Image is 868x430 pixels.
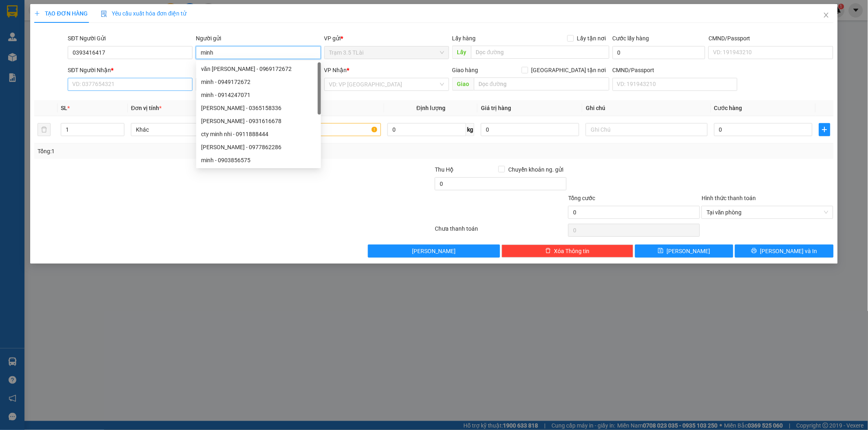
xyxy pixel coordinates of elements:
span: kg [466,123,474,136]
div: cty minh nhi - 0911888444 [201,130,316,139]
span: Trạm 3.5 TLài [329,46,444,59]
div: Người gửi [196,34,321,43]
span: SL [61,105,67,111]
span: Giao hàng [452,67,478,73]
input: Ghi Chú [586,123,708,136]
span: Xóa Thông tin [554,247,590,256]
span: Lấy tận nơi [574,34,609,43]
div: minh - 0949172672 [201,77,316,86]
input: Cước lấy hàng [613,46,706,59]
div: ngọc minh - 0977862286 [196,141,321,154]
span: [GEOGRAPHIC_DATA] tận nơi [528,66,609,75]
div: minh - 0903856575 [201,156,316,165]
span: plus [34,11,40,16]
div: Tổng: 1 [38,147,335,156]
div: cty minh nhi - 0911888444 [196,128,321,141]
span: Cước hàng [714,105,742,111]
input: 0 [481,123,579,136]
span: Lấy hàng [452,35,476,42]
button: save[PERSON_NAME] [635,245,733,258]
div: SĐT Người Nhận [68,66,193,75]
div: minh - 0903856575 [196,154,321,167]
div: văn minh - 0969172672 [196,62,321,75]
div: [PERSON_NAME] - 0365158336 [201,104,316,112]
img: icon [101,11,107,17]
div: minh - 0949172672 [196,75,321,88]
span: [PERSON_NAME] [412,247,456,256]
span: save [658,248,664,254]
div: minh - 0914247071 [201,90,316,99]
span: Chuyển khoản ng. gửi [505,165,567,174]
div: minh hải - 0931616678 [196,115,321,128]
span: close [823,12,830,18]
span: Lấy [452,46,471,59]
button: plus [819,123,830,136]
div: CMND/Passport [709,34,833,43]
span: [PERSON_NAME] [667,247,711,256]
button: deleteXóa Thông tin [502,245,633,258]
div: minh thùy - 0365158336 [196,101,321,115]
span: delete [545,248,551,254]
div: CMND/Passport [613,66,737,75]
span: Khác [136,123,248,136]
span: plus [819,126,830,133]
span: TẠO ĐƠN HÀNG [34,10,87,17]
span: [PERSON_NAME] và In [760,247,817,256]
th: Ghi chú [582,100,711,116]
span: Giao [452,77,474,90]
span: Giá trị hàng [481,105,511,111]
label: Cước lấy hàng [613,35,649,42]
span: Tại văn phòng [706,206,828,218]
input: Dọc đường [471,46,609,59]
div: VP gửi [324,34,449,43]
div: minh - 0914247071 [196,88,321,101]
div: [PERSON_NAME] - 0977862286 [201,143,316,152]
div: [PERSON_NAME] - 0931616678 [201,117,316,126]
span: Yêu cầu xuất hóa đơn điện tử [101,10,187,17]
span: VP Nhận [324,67,347,73]
span: Định lượng [416,105,445,111]
div: Chưa thanh toán [434,224,567,238]
button: Close [815,4,838,27]
div: văn [PERSON_NAME] - 0969172672 [201,64,316,73]
input: Dọc đường [474,77,609,90]
span: printer [751,248,757,254]
button: delete [38,123,51,136]
div: SĐT Người Gửi [68,34,193,43]
label: Hình thức thanh toán [702,195,756,201]
button: printer[PERSON_NAME] và In [735,245,833,258]
span: Tổng cước [568,195,595,201]
button: [PERSON_NAME] [368,245,500,258]
span: Đơn vị tính [131,105,162,111]
span: Thu Hộ [435,166,454,173]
